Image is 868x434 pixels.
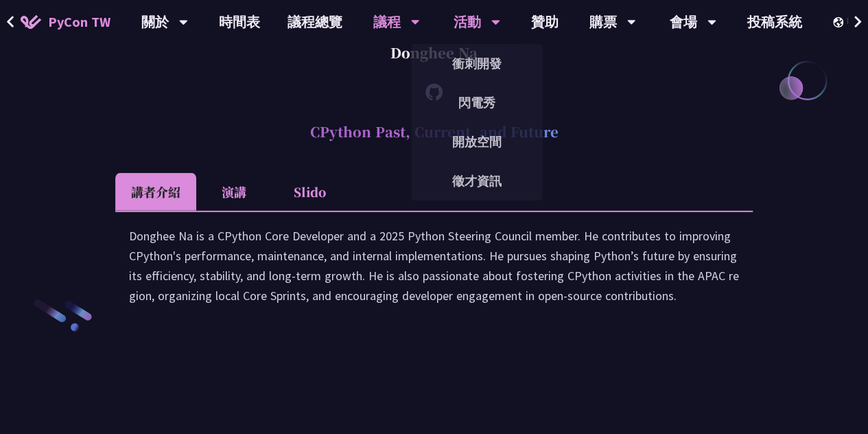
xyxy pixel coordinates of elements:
[833,17,847,27] img: Locale Icon
[115,111,753,152] h2: CPython Past, Current, and Future
[7,5,124,39] a: PyCon TW
[196,173,272,211] li: 演講
[411,126,543,158] a: 開放空間
[272,173,347,211] li: Slido
[129,226,739,319] div: Donghee Na is a CPython Core Developer and a 2025 Python Steering Council member. He contributes ...
[115,173,196,211] li: 講者介紹
[411,47,543,80] a: 衝刺開發
[411,165,543,197] a: 徵才資訊
[48,12,110,32] span: PyCon TW
[21,15,41,29] img: Home icon of PyCon TW 2025
[411,87,543,119] a: 閃電秀
[115,32,753,73] div: Donghee Na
